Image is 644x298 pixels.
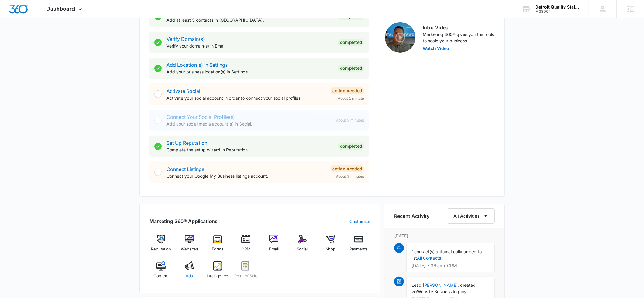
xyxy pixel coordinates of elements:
[234,273,257,279] span: Point of Sale
[178,261,201,283] a: Ads
[166,43,333,49] p: Verify your domain(s) in Email.
[350,246,368,252] span: Payments
[447,208,495,224] button: All Activities
[385,22,415,53] img: Intro Video
[166,166,204,172] a: Connect Listings
[166,121,331,127] p: Add your social media account(s) in Social.
[166,173,326,179] p: Connect your Google My Business listings account.
[149,218,218,225] h2: Marketing 360® Applications
[411,249,482,261] span: contact(s) automatically added to list
[186,273,193,279] span: Ads
[423,31,495,44] p: Marketing 360® gives you the tools to scale your business.
[423,24,495,31] h3: Intro Video
[212,246,223,252] span: Forms
[411,282,423,288] span: Lead,
[234,261,257,283] a: Point of Sale
[178,235,201,257] a: Websites
[262,235,286,257] a: Email
[291,235,314,257] a: Social
[297,246,308,252] span: Social
[417,255,441,261] a: All Contacts
[423,282,458,288] a: [PERSON_NAME]
[166,36,205,42] a: Verify Domain(s)
[166,88,200,94] a: Activate Social
[338,96,364,101] span: About 1 minute
[153,273,169,279] span: Content
[206,261,229,283] a: Intelligence
[166,147,333,153] p: Complete the setup wizard in Reputation.
[326,246,335,252] span: Shop
[241,246,250,252] span: CRM
[234,235,257,257] a: CRM
[338,143,364,150] div: Completed
[207,273,228,279] span: Intelligence
[535,5,580,9] div: account name
[149,261,173,283] a: Content
[535,9,580,14] div: account id
[394,212,429,220] h6: Recent Activity
[319,235,342,257] a: Shop
[166,62,228,68] a: Add Location(s) in Settings
[166,17,333,23] p: Add at least 5 contacts in [GEOGRAPHIC_DATA].
[338,39,364,46] div: Completed
[149,235,173,257] a: Reputation
[331,87,364,94] div: Action Needed
[349,218,370,225] a: Customize
[394,232,495,239] p: [DATE]
[423,46,449,51] button: Watch Video
[166,140,207,146] a: Set Up Reputation
[47,5,75,12] span: Dashboard
[166,69,333,75] p: Add your business location(s) in Settings.
[411,264,489,268] p: [DATE] 7:36 am • CRM
[151,246,171,252] span: Reputation
[181,246,198,252] span: Websites
[417,289,467,294] span: Website Business Inquiry
[269,246,279,252] span: Email
[166,95,326,101] p: Activate your social account in order to connect your social profiles.
[347,235,370,257] a: Payments
[411,249,414,254] span: 1
[206,235,229,257] a: Forms
[331,165,364,172] div: Action Needed
[338,65,364,72] div: Completed
[336,174,364,179] span: About 5 minutes
[336,118,364,123] span: About 5 minutes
